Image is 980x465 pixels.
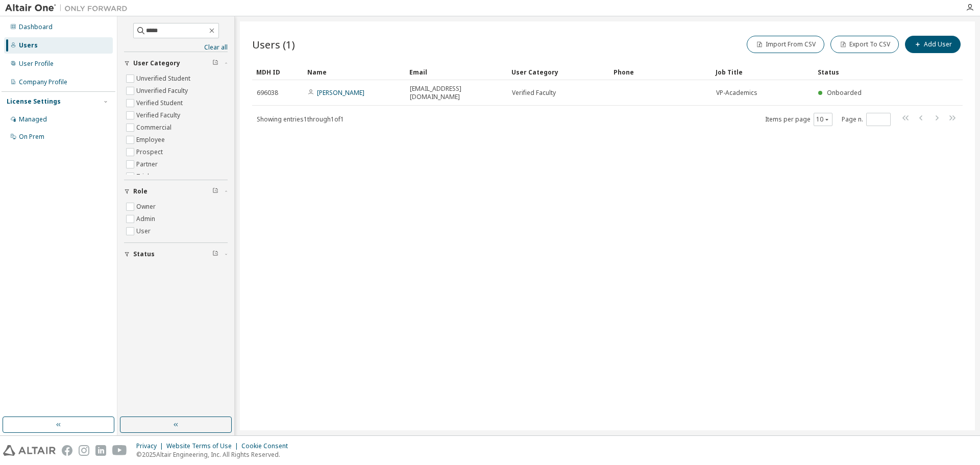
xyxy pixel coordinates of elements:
label: Trial [136,170,151,183]
span: Onboarded [827,88,862,97]
label: Verified Student [136,97,185,109]
span: Items per page [765,113,832,126]
span: Role [133,187,148,195]
span: [EMAIL_ADDRESS][DOMAIN_NAME] [410,85,503,101]
div: Status [818,64,901,80]
span: Users (1) [252,37,295,52]
div: Phone [614,64,707,80]
button: Export To CSV [830,36,899,53]
div: Privacy [136,442,166,450]
img: instagram.svg [79,445,89,456]
img: youtube.svg [112,445,127,456]
div: User Profile [19,60,54,68]
img: altair_logo.svg [3,445,56,456]
div: Job Title [716,64,810,80]
img: facebook.svg [62,445,72,456]
label: Admin [136,213,157,225]
span: Showing entries 1 through 1 of 1 [257,115,344,124]
span: User Category [133,59,180,67]
label: Commercial [136,121,174,134]
label: Owner [136,201,158,213]
a: [PERSON_NAME] [317,88,364,97]
div: Website Terms of Use [166,442,241,450]
label: Partner [136,158,160,170]
span: Clear filter [212,59,218,67]
div: On Prem [19,133,44,141]
div: Users [19,41,38,50]
label: Employee [136,134,167,146]
div: Company Profile [19,78,67,86]
span: 696038 [257,89,278,97]
span: Clear filter [212,187,218,195]
div: Managed [19,115,47,124]
span: VP-Academics [716,89,757,97]
span: Clear filter [212,250,218,258]
div: Dashboard [19,23,53,31]
span: Verified Faculty [512,89,556,97]
div: License Settings [7,97,61,106]
div: Cookie Consent [241,442,294,450]
label: Verified Faculty [136,109,182,121]
div: Name [307,64,401,80]
img: Altair One [5,3,133,13]
div: User Category [511,64,605,80]
div: MDH ID [256,64,299,80]
button: User Category [124,52,228,75]
button: 10 [816,115,830,124]
label: Unverified Faculty [136,85,190,97]
div: Email [409,64,503,80]
label: Prospect [136,146,165,158]
button: Add User [905,36,961,53]
label: Unverified Student [136,72,192,85]
a: Clear all [124,43,228,52]
img: linkedin.svg [95,445,106,456]
button: Status [124,243,228,265]
p: © 2025 Altair Engineering, Inc. All Rights Reserved. [136,450,294,459]
label: User [136,225,153,237]
button: Import From CSV [747,36,824,53]
span: Status [133,250,155,258]
button: Role [124,180,228,203]
span: Page n. [842,113,891,126]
